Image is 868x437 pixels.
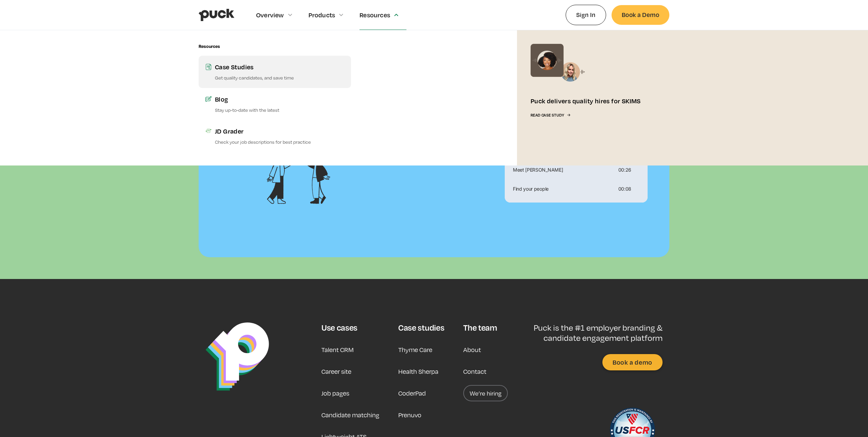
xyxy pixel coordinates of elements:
p: Get quality candidates, and save time [215,74,344,81]
div: Case studies [398,322,444,333]
div: Products [308,11,335,19]
img: Puck Logo [205,322,269,391]
a: Contact [463,363,486,380]
a: Talent CRM [321,342,354,358]
div: Find your people [510,187,616,191]
div: Puck delivers quality hires for SKIMS [531,97,641,105]
div: JD Grader [215,127,344,135]
a: Health Sherpa [398,363,438,380]
div: 00:26 [618,168,631,172]
p: Puck is the #1 employer branding & candidate engagement platform [515,322,663,343]
a: BlogStay up-to-date with the latest [199,88,351,120]
a: Job pages [321,385,349,401]
div: Overview [256,11,284,19]
a: JD GraderCheck your job descriptions for best practice [199,120,351,152]
div: Find your people00:08More options [507,181,645,197]
a: We’re hiring [463,385,508,401]
p: Check your job descriptions for best practice [215,139,344,145]
a: Case StudiesGet quality candidates, and save time [199,56,351,88]
div: Resources [360,11,390,19]
div: 00:08 [618,187,631,191]
a: Book a Demo [612,5,669,24]
a: Candidate matching [321,407,379,423]
div: Resources [199,44,220,49]
div: Meet [PERSON_NAME]00:26More options [507,162,645,178]
a: CoderPad [398,385,426,401]
p: Stay up-to-date with the latest [215,107,344,113]
div: Read Case Study [531,113,564,118]
div: Blog [215,95,344,103]
a: Sign In [566,5,606,25]
a: Career site [321,363,351,380]
a: About [463,342,481,358]
a: Thyme Care [398,342,432,358]
div: Meet [PERSON_NAME] [510,168,616,172]
div: Use cases [321,322,357,333]
a: Puck delivers quality hires for SKIMSRead Case Study [517,30,669,165]
a: Prenuvo [398,407,421,423]
div: The team [463,322,497,333]
a: Book a demo [602,354,663,370]
div: Case Studies [215,63,344,71]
